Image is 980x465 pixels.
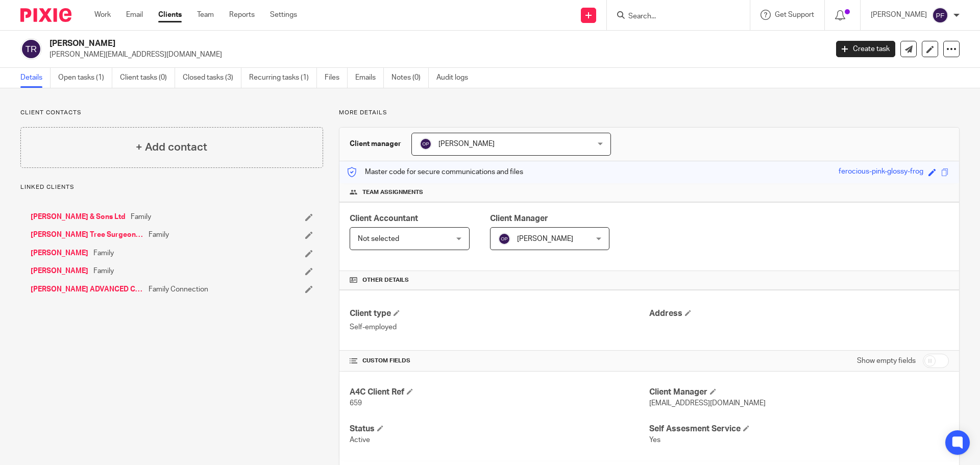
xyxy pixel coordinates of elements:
[20,68,51,88] a: Details
[649,424,949,434] h4: Self Assesment Service
[31,266,88,276] a: [PERSON_NAME]
[183,68,241,88] a: Closed tasks (3)
[131,212,151,222] span: Family
[20,183,323,191] p: Linked clients
[31,212,126,222] a: [PERSON_NAME] & Sons Ltd
[649,308,949,319] h4: Address
[490,214,548,223] span: Client Manager
[94,10,111,20] a: Work
[517,235,573,242] span: [PERSON_NAME]
[649,436,660,444] span: Yes
[149,230,169,240] span: Family
[436,68,476,88] a: Audit logs
[350,436,370,444] span: Active
[31,230,143,240] a: [PERSON_NAME] Tree Surgeons Ltd
[20,109,323,117] p: Client contacts
[149,284,208,295] span: Family Connection
[339,109,960,117] p: More details
[649,400,766,407] span: [EMAIL_ADDRESS][DOMAIN_NAME]
[391,68,429,88] a: Notes (0)
[350,400,362,407] span: 659
[325,68,348,88] a: Files
[438,140,495,148] span: [PERSON_NAME]
[126,10,143,20] a: Email
[350,424,649,434] h4: Status
[857,356,916,366] label: Show empty fields
[498,233,510,245] img: svg%3E
[31,284,143,295] a: [PERSON_NAME] ADVANCED CONSULTING LTD
[358,235,399,242] span: Not selected
[775,11,814,18] span: Get Support
[350,308,649,319] h4: Client type
[362,276,409,284] span: Other details
[627,12,719,21] input: Search
[20,8,71,22] img: Pixie
[350,387,649,398] h4: A4C Client Ref
[31,248,88,258] a: [PERSON_NAME]
[120,68,175,88] a: Client tasks (0)
[136,139,207,155] h4: + Add contact
[350,139,401,149] h3: Client manager
[839,166,923,178] div: ferocious-pink-glossy-frog
[58,68,112,88] a: Open tasks (1)
[50,50,821,60] p: [PERSON_NAME][EMAIL_ADDRESS][DOMAIN_NAME]
[270,10,297,20] a: Settings
[350,322,649,332] p: Self-employed
[355,68,384,88] a: Emails
[836,41,895,57] a: Create task
[871,10,927,20] p: [PERSON_NAME]
[229,10,255,20] a: Reports
[249,68,317,88] a: Recurring tasks (1)
[649,387,949,398] h4: Client Manager
[420,138,432,150] img: svg%3E
[350,214,418,223] span: Client Accountant
[197,10,214,20] a: Team
[932,7,948,23] img: svg%3E
[158,10,182,20] a: Clients
[347,167,523,177] p: Master code for secure communications and files
[350,357,649,365] h4: CUSTOM FIELDS
[20,38,42,60] img: svg%3E
[50,38,667,49] h2: [PERSON_NAME]
[362,188,423,197] span: Team assignments
[93,266,114,276] span: Family
[93,248,114,258] span: Family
